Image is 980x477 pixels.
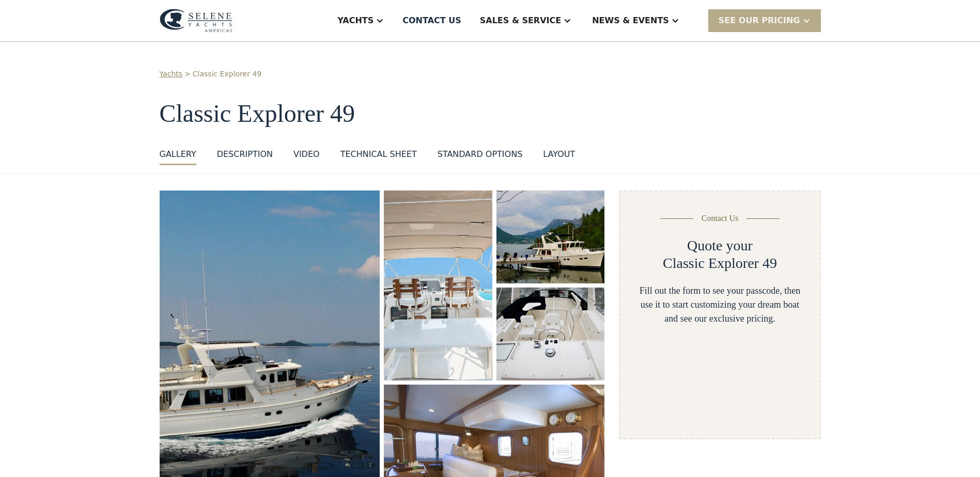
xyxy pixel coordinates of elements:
[636,284,803,326] div: Fill out the form to see your passcode, then use it to start customizing your dream boat and see ...
[340,148,417,165] a: Technical sheet
[293,148,320,165] a: VIDEO
[340,148,417,161] div: Technical sheet
[708,9,821,31] div: SEE Our Pricing
[496,288,605,380] a: open lightbox
[184,69,191,79] div: >
[160,148,196,161] div: GALLERY
[160,100,821,128] h1: Classic Explorer 49
[438,148,523,165] a: standard options
[384,190,492,380] a: open lightbox
[619,190,820,439] form: Yacht Detail Page form
[480,14,561,27] div: Sales & Service
[496,190,605,283] a: open lightbox
[496,288,605,380] img: 50 foot motor yacht
[293,148,320,161] div: VIDEO
[160,69,183,79] a: Yachts
[496,190,605,283] img: 50 foot motor yacht
[543,148,575,165] a: layout
[687,237,753,255] h2: Quote your
[592,14,669,27] div: News & EVENTS
[543,148,575,161] div: layout
[160,9,232,33] img: logo
[663,255,777,272] h2: Classic Explorer 49
[702,212,739,225] div: Contact Us
[217,148,273,161] div: DESCRIPTION
[402,14,461,27] div: Contact US
[160,148,196,165] a: GALLERY
[636,340,803,418] iframe: Form 0
[719,14,800,27] div: SEE Our Pricing
[438,148,523,161] div: standard options
[337,14,374,27] div: Yachts
[193,69,261,79] a: Classic Explorer 49
[217,148,273,165] a: DESCRIPTION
